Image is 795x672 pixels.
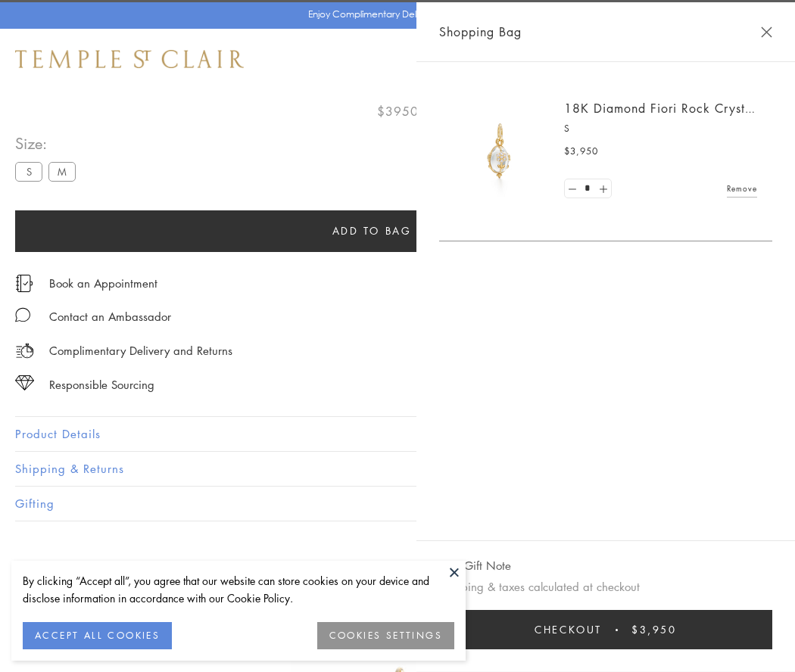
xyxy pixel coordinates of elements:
button: Shipping & Returns [15,452,780,486]
a: Set quantity to 0 [565,179,580,198]
img: MessageIcon-01_2.svg [15,307,30,322]
button: Close Shopping Bag [761,26,772,38]
a: Book an Appointment [49,275,157,291]
div: Responsible Sourcing [49,375,154,394]
button: Checkout $3,950 [439,610,772,649]
img: Temple St. Clair [15,50,244,68]
span: Checkout [535,621,602,638]
button: Product Details [15,417,780,451]
a: Remove [727,180,757,197]
label: M [48,162,76,181]
button: COOKIES SETTINGS [317,622,454,649]
span: Shopping Bag [439,22,522,42]
button: Add Gift Note [439,556,511,575]
span: Size: [15,131,82,156]
button: Gifting [15,487,780,521]
p: S [564,121,757,136]
a: Set quantity to 2 [595,179,610,198]
button: Add to bag [15,210,728,252]
div: By clicking “Accept all”, you agree that our website can store cookies on your device and disclos... [23,572,454,607]
p: Enjoy Complimentary Delivery & Returns [308,7,480,22]
span: $3,950 [564,144,598,159]
button: ACCEPT ALL COOKIES [23,622,172,649]
img: P51889-E11FIORI [454,106,545,197]
span: $3,950 [631,621,677,638]
span: Add to bag [332,222,412,239]
p: Shipping & taxes calculated at checkout [439,577,772,596]
img: icon_delivery.svg [15,341,34,360]
p: Complimentary Delivery and Returns [49,341,232,360]
label: S [15,162,42,181]
span: $3950 [377,101,419,121]
img: icon_sourcing.svg [15,375,34,390]
img: icon_appointment.svg [15,275,33,292]
div: Contact an Ambassador [49,307,171,326]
